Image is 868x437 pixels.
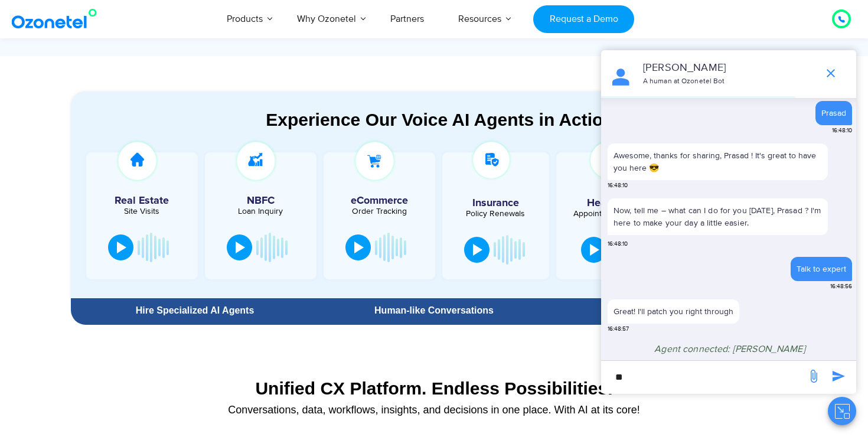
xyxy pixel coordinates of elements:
[608,198,828,235] p: Now, tell me – what can I do for you [DATE], Prasad ? I'm here to make your day a little easier.
[828,397,856,425] button: Close chat
[77,405,791,415] div: Conversations, data, workflows, insights, and decisions in one place. With AI at its core!
[533,5,634,33] a: Request a Demo
[797,263,846,275] div: Talk to expert
[565,198,661,208] h5: Healthcare
[643,76,812,87] p: A human at Ozonetel Bot
[608,181,628,190] span: 16:48:10
[608,240,628,249] span: 16:48:10
[92,195,192,206] h5: Real Estate
[561,306,791,315] div: 24 Vernacular Languages
[832,126,852,135] span: 16:48:10
[608,325,629,334] span: 16:48:57
[448,210,544,218] div: Policy Renewals
[643,60,812,76] p: [PERSON_NAME]
[614,149,822,174] p: Awesome, thanks for sharing, Prasad ! It's great to have you here 😎
[821,107,846,119] div: Prasad
[802,364,825,388] span: send message
[77,306,313,315] div: Hire Specialized AI Agents
[92,207,192,216] div: Site Visits
[827,364,850,388] span: send message
[565,210,661,218] div: Appointment Booking
[819,61,843,85] span: end chat or minimize
[211,195,311,206] h5: NBFC
[448,198,544,208] h5: Insurance
[329,207,429,216] div: Order Tracking
[211,207,311,216] div: Loan Inquiry
[329,195,429,206] h5: eCommerce
[319,306,549,315] div: Human-like Conversations
[654,343,805,355] span: Agent connected: [PERSON_NAME]
[607,367,801,388] div: new-msg-input
[830,282,852,291] span: 16:48:56
[614,305,733,318] p: Great! I'll patch you right through
[83,109,797,130] div: Experience Our Voice AI Agents in Action
[77,378,791,399] div: Unified CX Platform. Endless Possibilities.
